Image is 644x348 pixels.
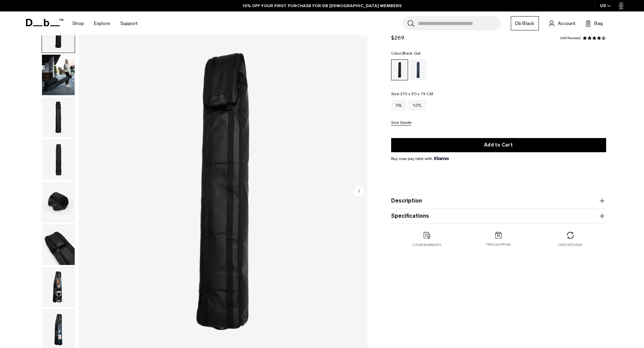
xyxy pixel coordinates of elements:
[391,59,408,80] a: Black Out
[354,186,364,197] button: Next slide
[511,16,539,30] a: Db Black
[391,156,449,162] span: Buy now pay later with
[42,97,75,138] img: Snow Roller 70L Black Out
[402,51,421,56] span: Black Out
[560,36,581,40] a: 465 reviews
[412,243,442,247] p: 2 year warranty
[42,139,75,180] button: Snow Roller 70L Black Out
[94,11,110,35] a: Explore
[558,20,575,27] span: Account
[400,91,433,96] span: 210 x 30 x 19 CM
[120,11,138,35] a: Support
[42,182,75,223] button: Snow Roller 70L Black Out
[42,267,75,307] img: Snow Roller 70L Black Out
[42,224,75,265] img: Snow Roller 70L Black Out
[67,11,143,35] nav: Main Navigation
[72,11,84,35] a: Shop
[42,224,75,265] button: Snow Roller 70L Black Out
[391,92,433,96] legend: Size:
[391,121,411,126] button: Size Guide
[391,100,407,111] a: 70L
[391,197,606,205] button: Description
[549,19,575,27] a: Account
[42,182,75,222] img: Snow Roller 70L Black Out
[391,34,404,41] span: $269
[42,54,75,96] button: Snow Roller 70L Black Out
[486,242,511,247] p: Free shipping
[408,100,426,111] a: 127L
[42,55,75,95] img: Snow Roller 70L Black Out
[42,267,75,308] button: Snow Roller 70L Black Out
[409,59,426,80] a: Blue Hour
[391,212,606,220] button: Specifications
[558,243,582,247] p: Free returns
[586,19,603,27] button: Bag
[243,3,402,9] a: 10% OFF YOUR FIRST PURCHASE FOR DB [DEMOGRAPHIC_DATA] MEMBERS
[42,139,75,180] img: Snow Roller 70L Black Out
[391,138,606,152] button: Add to Cart
[434,157,449,160] img: {"height" => 20, "alt" => "Klarna"}
[594,20,603,27] span: Bag
[42,97,75,138] button: Snow Roller 70L Black Out
[391,51,421,55] legend: Color:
